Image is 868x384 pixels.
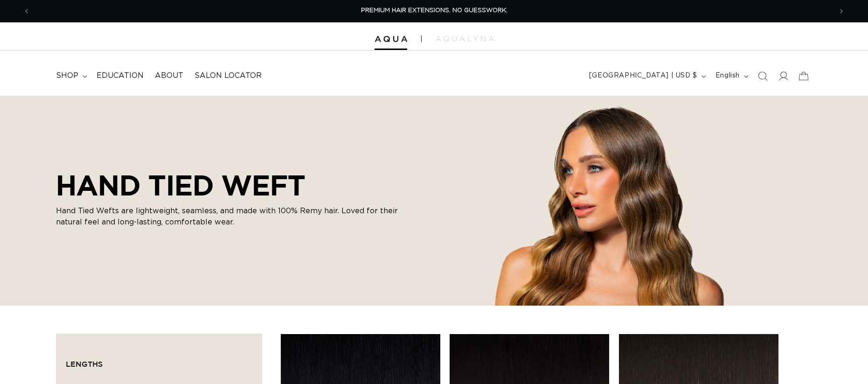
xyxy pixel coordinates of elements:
[375,36,407,42] img: Aqua Hair Extensions
[56,205,410,228] p: Hand Tied Wefts are lightweight, seamless, and made with 100% Remy hair. Loved for their natural ...
[56,169,410,202] h2: HAND TIED WEFT
[155,71,183,81] span: About
[56,71,78,81] span: shop
[189,65,267,86] a: Salon Locator
[589,71,697,81] span: [GEOGRAPHIC_DATA] | USD $
[97,71,144,81] span: Education
[91,65,149,86] a: Education
[710,67,752,85] button: English
[194,71,262,81] span: Salon Locator
[50,65,91,86] summary: shop
[752,66,773,86] summary: Search
[66,360,103,368] span: Lengths
[66,343,252,377] summary: Lengths (0 selected)
[583,67,710,85] button: [GEOGRAPHIC_DATA] | USD $
[831,2,852,20] button: Next announcement
[149,65,189,86] a: About
[16,2,37,20] button: Previous announcement
[715,71,740,81] span: English
[361,7,507,14] span: PREMIUM HAIR EXTENSIONS. NO GUESSWORK.
[436,36,494,42] img: aqualyna.com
